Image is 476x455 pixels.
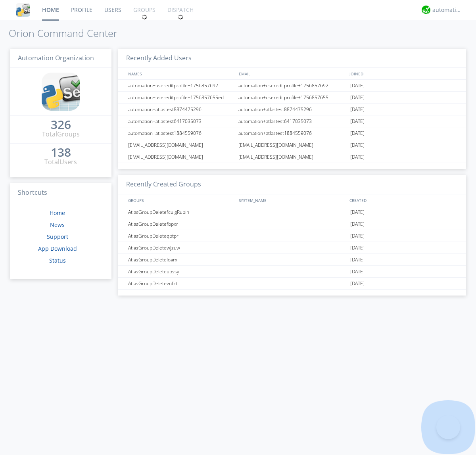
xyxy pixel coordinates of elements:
[38,245,77,252] a: App Download
[126,127,236,139] div: automation+atlastest1884559076
[126,92,236,103] div: automation+usereditprofile+1756857655editedautomation+usereditprofile+1756857655
[142,14,147,20] img: spin.svg
[118,127,466,139] a: automation+atlastest1884559076automation+atlastest1884559076[DATE]
[350,230,365,242] span: [DATE]
[236,104,348,115] div: automation+atlastest8874475296
[118,151,466,163] a: [EMAIL_ADDRESS][DOMAIN_NAME][EMAIL_ADDRESS][DOMAIN_NAME][DATE]
[350,218,365,230] span: [DATE]
[350,206,365,218] span: [DATE]
[126,80,236,91] div: automation+usereditprofile+1756857692
[436,415,460,439] iframe: Toggle Customer Support
[126,278,236,289] div: AtlasGroupDeletevofzt
[350,92,365,104] span: [DATE]
[118,254,466,266] a: AtlasGroupDeleteloarx[DATE]
[118,278,466,290] a: AtlasGroupDeletevofzt[DATE]
[118,206,466,218] a: AtlasGroupDeletefculgRubin[DATE]
[44,157,77,167] div: Total Users
[347,68,459,79] div: JOINED
[350,278,365,290] span: [DATE]
[118,266,466,278] a: AtlasGroupDeleteubssy[DATE]
[236,139,348,151] div: [EMAIL_ADDRESS][DOMAIN_NAME]
[432,6,462,14] div: automation+atlas
[236,115,348,127] div: automation+atlastest6417035073
[118,92,466,104] a: automation+usereditprofile+1756857655editedautomation+usereditprofile+1756857655automation+usered...
[350,254,365,266] span: [DATE]
[126,218,236,230] div: AtlasGroupDeletefbpxr
[42,73,80,111] img: cddb5a64eb264b2086981ab96f4c1ba7
[126,206,236,218] div: AtlasGroupDeletefculgRubin
[350,115,365,127] span: [DATE]
[51,148,71,157] a: 138
[236,151,348,163] div: [EMAIL_ADDRESS][DOMAIN_NAME]
[47,233,68,240] a: Support
[118,104,466,115] a: automation+atlastest8874475296automation+atlastest8874475296[DATE]
[347,194,459,206] div: CREATED
[350,104,365,115] span: [DATE]
[178,14,183,20] img: spin.svg
[50,209,65,217] a: Home
[126,194,235,206] div: GROUPS
[18,54,94,62] span: Automation Organization
[118,49,466,68] h3: Recently Added Users
[49,257,66,264] a: Status
[118,115,466,127] a: automation+atlastest6417035073automation+atlastest6417035073[DATE]
[51,148,71,156] div: 138
[126,115,236,127] div: automation+atlastest6417035073
[350,151,365,163] span: [DATE]
[236,92,348,103] div: automation+usereditprofile+1756857655
[350,139,365,151] span: [DATE]
[126,242,236,253] div: AtlasGroupDeletewjzuw
[350,80,365,92] span: [DATE]
[422,6,430,14] img: d2d01cd9b4174d08988066c6d424eccd
[350,127,365,139] span: [DATE]
[350,266,365,278] span: [DATE]
[237,194,347,206] div: SYSTEM_NAME
[350,242,365,254] span: [DATE]
[126,266,236,277] div: AtlasGroupDeleteubssy
[118,218,466,230] a: AtlasGroupDeletefbpxr[DATE]
[126,254,236,265] div: AtlasGroupDeleteloarx
[237,68,347,79] div: EMAIL
[126,139,236,151] div: [EMAIL_ADDRESS][DOMAIN_NAME]
[51,121,71,129] div: 326
[118,242,466,254] a: AtlasGroupDeletewjzuw[DATE]
[50,221,65,228] a: News
[126,68,235,79] div: NAMES
[51,121,71,130] a: 326
[10,183,111,203] h3: Shortcuts
[236,127,348,139] div: automation+atlastest1884559076
[236,80,348,91] div: automation+usereditprofile+1756857692
[126,104,236,115] div: automation+atlastest8874475296
[118,175,466,194] h3: Recently Created Groups
[126,151,236,163] div: [EMAIL_ADDRESS][DOMAIN_NAME]
[118,80,466,92] a: automation+usereditprofile+1756857692automation+usereditprofile+1756857692[DATE]
[118,230,466,242] a: AtlasGroupDeleteqbtpr[DATE]
[118,139,466,151] a: [EMAIL_ADDRESS][DOMAIN_NAME][EMAIL_ADDRESS][DOMAIN_NAME][DATE]
[126,230,236,242] div: AtlasGroupDeleteqbtpr
[16,3,30,17] img: cddb5a64eb264b2086981ab96f4c1ba7
[42,130,80,139] div: Total Groups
